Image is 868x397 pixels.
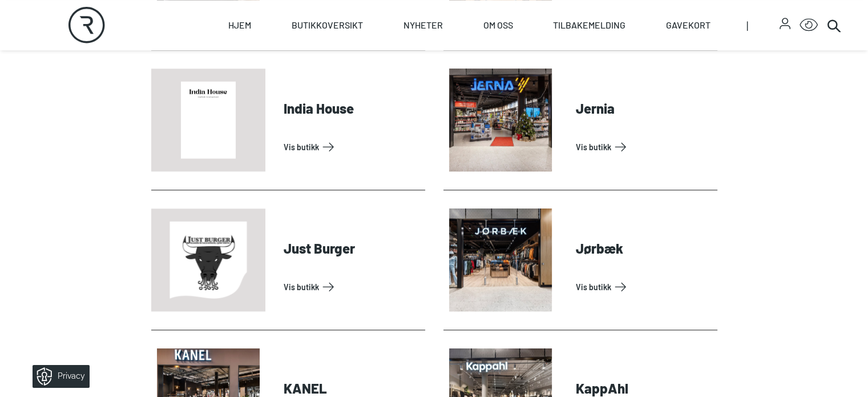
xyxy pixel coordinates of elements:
[800,16,818,34] button: Open Accessibility Menu
[284,138,421,156] a: Vis Butikk: India House
[576,278,713,296] a: Vis Butikk: Jørbæk
[576,138,713,156] a: Vis Butikk: Jernia
[11,361,104,391] iframe: Manage Preferences
[284,278,421,296] a: Vis Butikk: Just Burger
